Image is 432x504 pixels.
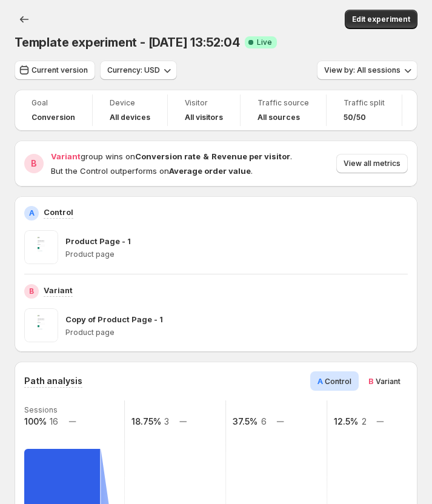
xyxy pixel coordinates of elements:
span: Visitor [185,98,223,108]
span: Template experiment - [DATE] 13:52:04 [15,35,240,50]
h4: All devices [110,113,150,122]
a: Traffic sourceAll sources [258,97,309,124]
text: 37.5% [233,416,258,426]
text: Sessions [24,405,58,414]
span: Traffic split [344,98,385,108]
img: Product Page - 1 [24,230,58,264]
h4: All sources [258,113,300,122]
text: 16 [50,416,58,426]
h2: A [29,208,35,218]
strong: Revenue per visitor [211,151,290,161]
p: Copy of Product Page - 1 [65,313,163,325]
span: Goal [32,98,75,108]
h2: B [31,157,37,170]
a: DeviceAll devices [110,97,150,124]
button: Back [15,10,34,29]
button: View by: All sessions [317,61,417,80]
strong: Average order value [169,166,251,176]
span: Edit experiment [352,15,410,24]
text: 2 [362,416,367,426]
h2: B [29,287,34,296]
span: group wins on . [51,151,292,161]
span: Live [257,38,272,47]
img: Copy of Product Page - 1 [24,308,58,342]
p: Product page [65,328,408,337]
span: A [317,376,323,386]
span: Current version [32,65,88,75]
text: 100% [24,416,47,426]
button: Currency: USD [100,61,177,80]
span: Variant [51,151,81,161]
text: 6 [261,416,267,426]
strong: Conversion rate [135,151,201,161]
p: Control [44,206,73,218]
span: Currency: USD [107,65,160,75]
h3: Path analysis [24,375,82,387]
span: Device [110,98,150,108]
text: 12.5% [334,416,358,426]
p: Variant [44,284,73,296]
a: VisitorAll visitors [185,97,223,124]
a: Traffic split50/50 [344,97,385,124]
button: View all metrics [336,154,408,173]
span: 50/50 [344,113,366,122]
span: B [368,376,374,386]
p: Product page [65,250,408,259]
span: But the Control outperforms on . [51,166,253,176]
p: Product Page - 1 [65,235,131,247]
span: View all metrics [344,159,400,168]
span: Control [325,377,351,386]
button: Current version [15,61,95,80]
strong: & [203,151,209,161]
span: Traffic source [258,98,309,108]
span: Variant [376,377,400,386]
text: 3 [164,416,169,426]
span: View by: All sessions [324,65,400,75]
h4: All visitors [185,113,223,122]
span: Conversion [32,113,75,122]
a: GoalConversion [32,97,75,124]
button: Edit experiment [345,10,417,29]
text: 18.75% [131,416,161,426]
